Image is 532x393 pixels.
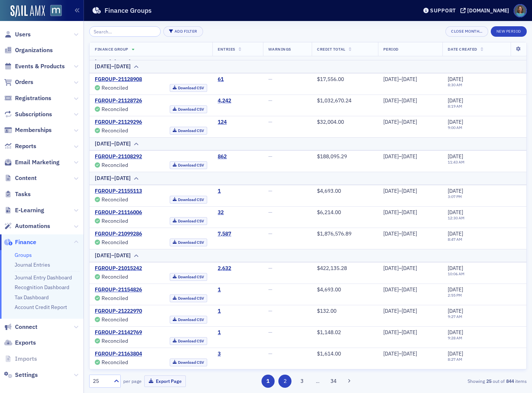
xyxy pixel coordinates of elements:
div: [DATE]–[DATE] [95,58,131,66]
a: Recognition Dashboard [15,284,69,291]
div: Support [430,7,456,14]
span: Finance [15,238,36,246]
a: Account Credit Report [15,304,67,310]
span: Entries [218,46,235,52]
a: 1 [218,308,221,315]
div: Reconciled [102,107,128,111]
button: 2 [278,375,291,388]
a: Connect [4,323,37,331]
time: 10:06 AM [448,271,465,276]
div: Reconciled [102,296,128,300]
a: Memberships [4,126,52,134]
a: FGROUP-21142769 [95,329,142,336]
a: FGROUP-21155113 [95,188,142,195]
span: Tasks [15,190,31,198]
a: FGROUP-21128726 [95,97,142,104]
a: Tasks [4,190,31,198]
button: Add Filter [163,26,203,37]
span: $1,614.00 [317,350,341,357]
span: $1,148.02 [317,329,341,336]
time: 3:07 PM [448,194,462,199]
label: per page [123,378,142,384]
div: Reconciled [102,86,128,90]
span: — [268,286,272,293]
a: 124 [218,119,227,126]
div: [DATE]–[DATE] [383,265,438,272]
span: — [268,118,272,125]
button: 1 [262,375,275,388]
div: [DATE]–[DATE] [383,119,438,126]
a: E-Learning [4,206,44,214]
a: Finance [4,238,36,246]
span: Reports [15,142,36,150]
a: Journal Entry Dashboard [15,274,72,281]
span: Organizations [15,46,53,54]
span: [DATE] [448,350,463,357]
span: Memberships [15,126,52,134]
span: [DATE] [448,76,463,82]
time: 8:19 AM [448,103,462,109]
span: [DATE] [448,265,463,271]
span: [DATE] [448,97,463,104]
a: Download CSV [170,105,208,113]
span: [DATE] [448,230,463,237]
a: Download CSV [170,161,208,169]
div: [DATE]–[DATE] [383,329,438,336]
span: $17,556.00 [317,76,344,82]
span: — [268,350,272,357]
div: Reconciled [102,360,128,364]
a: Tax Dashboard [15,294,49,301]
div: 4,242 [218,97,231,104]
div: [DATE]–[DATE] [383,231,438,237]
a: Orders [4,78,33,86]
span: Exports [15,339,36,347]
time: 9:27 AM [448,314,462,319]
a: 3 [218,351,221,357]
span: Automations [15,222,50,230]
span: Profile [514,4,527,17]
span: $6,214.00 [317,209,341,216]
time: 8:47 AM [448,237,462,242]
span: Imports [15,355,37,363]
div: [DATE]–[DATE] [95,140,131,148]
span: $4,693.00 [317,286,341,293]
a: Download CSV [170,273,208,281]
h1: Finance Groups [105,6,152,15]
span: $1,876,576.89 [317,230,351,237]
a: 1 [218,329,221,336]
a: Download CSV [170,196,208,204]
span: — [268,153,272,160]
div: [DATE]–[DATE] [383,308,438,315]
div: [DATE]–[DATE] [383,153,438,160]
input: Search… [89,26,161,37]
time: 11:43 AM [448,159,465,165]
a: Download CSV [170,127,208,135]
div: Reconciled [102,318,128,322]
button: [DOMAIN_NAME] [460,8,512,13]
div: [DATE]–[DATE] [383,351,438,357]
span: Settings [15,371,38,379]
span: Registrations [15,94,51,102]
a: Automations [4,222,50,230]
a: FGROUP-21128908 [95,76,142,83]
a: Subscriptions [4,110,52,118]
a: 32 [218,209,224,216]
div: Reconciled [102,198,128,202]
span: Credit Total [317,46,345,52]
a: Events & Products [4,62,65,70]
a: Download CSV [170,238,208,246]
a: Reports [4,142,36,150]
span: [DATE] [448,118,463,125]
div: 2,632 [218,265,231,272]
span: — [268,230,272,237]
a: 1 [218,188,221,195]
strong: 844 [505,378,515,384]
strong: 25 [485,378,493,384]
div: [DATE]–[DATE] [383,209,438,216]
a: Organizations [4,46,53,54]
time: 2:55 PM [448,292,462,298]
div: 862 [218,153,227,160]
